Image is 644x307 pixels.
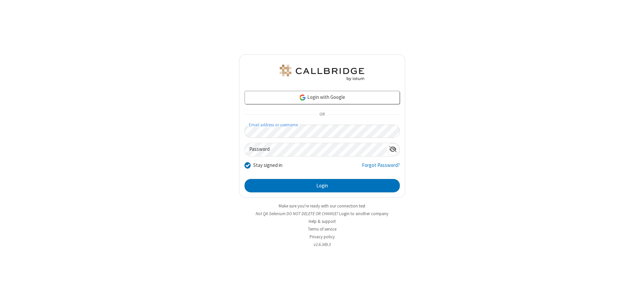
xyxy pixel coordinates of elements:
a: Terms of service [308,226,336,232]
button: Login [245,179,400,192]
a: Forgot Password? [362,162,400,174]
img: google-icon.png [299,94,306,101]
li: Not QA Selenium DO NOT DELETE OR CHANGE? [239,210,405,217]
a: Login with Google [245,91,400,104]
input: Password [245,143,386,156]
div: Show password [386,143,399,156]
span: OR [317,110,327,119]
a: Help & support [309,219,336,224]
a: Make sure you're ready with our connection test [279,203,365,209]
label: Stay signed in [253,162,282,169]
input: Email address or username [245,125,400,138]
img: QA Selenium DO NOT DELETE OR CHANGE [278,65,366,81]
button: Login to another company [339,210,388,217]
li: v2.6.349.3 [239,241,405,248]
a: Privacy policy [310,234,335,240]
